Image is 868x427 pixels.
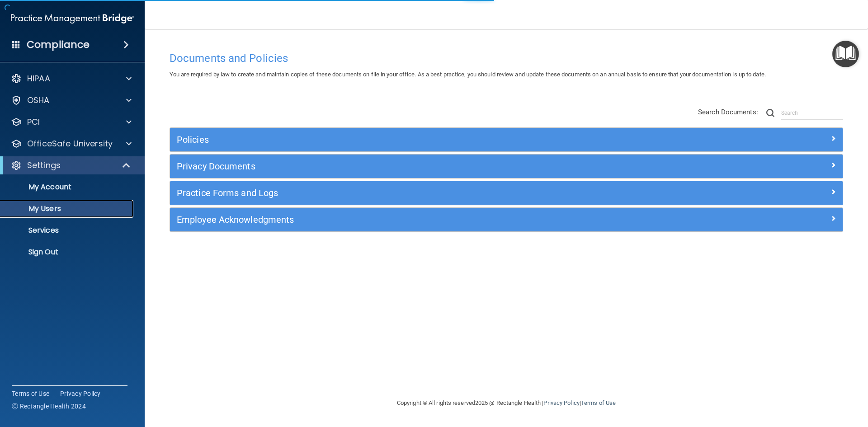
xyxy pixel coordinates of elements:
[11,138,132,149] a: OfficeSafe University
[27,73,50,84] p: HIPAA
[177,161,668,171] h5: Privacy Documents
[781,106,843,120] input: Search
[60,389,101,398] a: Privacy Policy
[27,95,50,106] p: OSHA
[177,132,836,147] a: Policies
[832,41,859,67] button: Open Resource Center
[11,9,134,28] img: PMB logo
[170,71,766,78] span: You are required by law to create and maintain copies of these documents on file in your office. ...
[6,248,129,257] p: Sign Out
[27,38,90,51] h4: Compliance
[11,73,132,84] a: HIPAA
[11,95,132,106] a: OSHA
[27,160,61,171] p: Settings
[177,186,836,200] a: Practice Forms and Logs
[177,212,836,227] a: Employee Acknowledgments
[543,399,579,406] a: Privacy Policy
[766,109,774,117] img: ic-search.3b580494.png
[581,399,616,406] a: Terms of Use
[27,117,40,127] p: PCI
[12,402,86,411] span: Ⓒ Rectangle Health 2024
[6,226,129,235] p: Services
[341,389,671,418] div: Copyright © All rights reserved 2025 @ Rectangle Health | |
[12,389,49,398] a: Terms of Use
[177,188,668,198] h5: Practice Forms and Logs
[177,159,836,174] a: Privacy Documents
[6,204,129,213] p: My Users
[698,108,758,116] span: Search Documents:
[6,183,129,192] p: My Account
[177,215,668,225] h5: Employee Acknowledgments
[170,52,843,64] h4: Documents and Policies
[27,138,113,149] p: OfficeSafe University
[11,117,132,127] a: PCI
[177,135,668,145] h5: Policies
[712,363,857,399] iframe: Drift Widget Chat Controller
[11,160,131,171] a: Settings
